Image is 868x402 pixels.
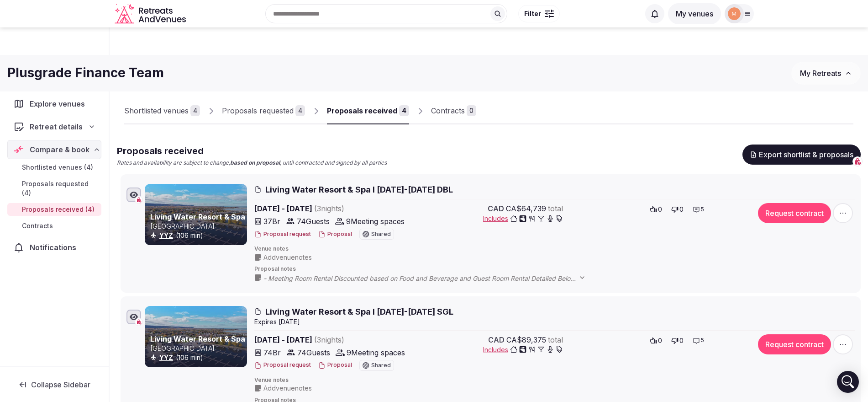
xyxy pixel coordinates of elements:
[124,105,189,116] div: Shortlisted venues
[150,334,245,343] a: Living Water Resort & Spa
[30,144,89,155] span: Compare & book
[22,179,98,198] span: Proposals requested (4)
[115,4,188,24] svg: Retreats and Venues company logo
[371,231,391,237] span: Shared
[159,354,173,361] a: YYZ
[483,214,563,223] button: Includes
[431,105,465,116] div: Contracts
[30,121,83,132] span: Retreat details
[295,105,305,116] div: 4
[7,64,164,82] h1: Plusgrade Finance Team
[265,306,453,317] span: Living Water Resort & Spa I [DATE]-[DATE] SGL
[254,230,311,238] button: Proposal request
[327,105,397,116] div: Proposals received
[483,345,563,354] button: Includes
[7,94,101,113] a: Explore venues
[22,205,95,214] span: Proposals received (4)
[263,347,281,358] span: 74 Br
[117,159,387,167] p: Rates and availability are subject to change, , until contracted and signed by all parties
[159,231,173,239] a: YYZ
[679,336,684,345] span: 0
[22,163,93,172] span: Shortlisted venues (4)
[124,98,200,124] a: Shortlisted venues4
[117,145,387,157] h2: Proposals received
[115,4,188,24] a: Visit the homepage
[647,334,665,347] button: 0
[7,220,101,232] a: Contracts
[506,334,546,345] span: CA$89,375
[327,98,409,124] a: Proposals received4
[254,265,855,273] span: Proposal notes
[518,5,560,22] button: Filter
[254,203,415,214] span: [DATE] - [DATE]
[150,353,245,362] div: (106 min)
[690,334,707,347] button: 5
[758,203,831,223] button: Request contract
[371,363,391,368] span: Shared
[263,216,280,227] span: 37 Br
[742,145,861,165] button: Export shortlist & proposals
[346,216,405,227] span: 9 Meeting spaces
[22,221,53,230] span: Contracts
[7,161,101,174] a: Shortlisted venues (4)
[658,205,662,214] span: 0
[318,361,352,369] button: Proposal
[263,274,595,283] span: - Meeting Room Rental Discounted based on Food and Beverage and Guest Room Rental Detailed Below....
[314,204,344,213] span: ( 3 night s )
[263,253,312,262] span: Add venue notes
[488,334,505,345] span: CAD
[7,375,101,395] button: Collapse Sidebar
[668,9,721,18] a: My venues
[658,336,662,345] span: 0
[431,98,476,124] a: Contracts0
[758,334,831,354] button: Request contract
[548,203,563,214] span: total
[254,317,855,327] div: Expire s [DATE]
[30,242,80,253] span: Notifications
[690,203,707,216] button: 5
[347,347,405,358] span: 9 Meeting spaces
[254,334,415,345] span: [DATE] - [DATE]
[7,238,101,257] a: Notifications
[230,159,280,166] strong: based on proposal
[7,177,101,199] a: Proposals requested (4)
[647,203,665,216] button: 0
[7,203,101,216] a: Proposals received (4)
[150,231,245,240] div: (106 min)
[668,203,686,216] button: 0
[701,337,704,344] span: 5
[150,222,245,231] p: [GEOGRAPHIC_DATA]
[467,105,476,116] div: 0
[791,62,861,85] button: My Retreats
[800,69,841,78] span: My Retreats
[297,347,330,358] span: 74 Guests
[728,7,741,20] img: marina
[524,9,541,18] span: Filter
[150,344,245,353] p: [GEOGRAPHIC_DATA]
[399,105,409,116] div: 4
[31,380,90,389] span: Collapse Sidebar
[150,212,245,221] a: Living Water Resort & Spa
[222,98,305,124] a: Proposals requested4
[222,105,294,116] div: Proposals requested
[254,361,311,369] button: Proposal request
[254,245,855,253] span: Venue notes
[548,334,563,345] span: total
[668,334,686,347] button: 0
[297,216,330,227] span: 74 Guests
[668,3,721,24] button: My venues
[314,335,344,344] span: ( 3 night s )
[506,203,546,214] span: CA$64,739
[254,376,855,384] span: Venue notes
[679,205,684,214] span: 0
[265,184,453,195] span: Living Water Resort & Spa I [DATE]-[DATE] DBL
[488,203,504,214] span: CAD
[30,98,89,109] span: Explore venues
[263,384,312,393] span: Add venue notes
[318,230,352,238] button: Proposal
[701,206,704,214] span: 5
[190,105,200,116] div: 4
[837,371,859,393] div: Open Intercom Messenger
